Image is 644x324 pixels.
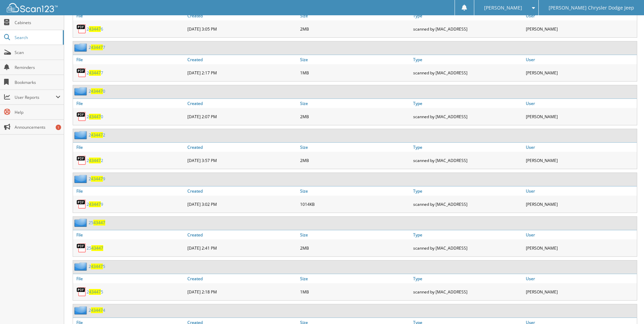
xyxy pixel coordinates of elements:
[89,88,105,94] a: 2434470
[89,44,105,50] a: 2434477
[74,218,89,227] img: folder2.png
[15,50,60,55] span: Scan
[186,110,298,123] div: [DATE] 2:07 PM
[524,241,637,255] div: [PERSON_NAME]
[73,11,186,20] a: File
[91,307,103,313] span: 43447
[186,186,298,196] a: Created
[7,3,58,12] img: scan123-logo-white.svg
[76,199,87,209] img: PDF.png
[74,43,89,52] img: folder2.png
[411,110,524,123] div: scanned by [MAC_ADDRESS]
[298,99,411,108] a: Size
[298,143,411,152] a: Size
[89,132,105,138] a: 2434472
[87,201,103,207] a: 2434479
[15,124,60,130] span: Announcements
[74,175,89,183] img: folder2.png
[73,99,186,108] a: File
[298,66,411,79] div: 1MB
[298,55,411,64] a: Size
[524,230,637,239] a: User
[186,22,298,36] div: [DATE] 3:05 PM
[186,55,298,64] a: Created
[89,289,101,295] span: 43447
[186,143,298,152] a: Created
[610,291,644,324] iframe: Chat Widget
[524,99,637,108] a: User
[89,176,105,182] a: 2434479
[93,220,105,226] span: 43447
[298,241,411,255] div: 2MB
[298,22,411,36] div: 2MB
[524,197,637,211] div: [PERSON_NAME]
[411,154,524,167] div: scanned by [MAC_ADDRESS]
[298,11,411,20] a: Size
[524,11,637,20] a: User
[15,20,60,25] span: Cabinets
[186,285,298,299] div: [DATE] 2:18 PM
[76,287,87,297] img: PDF.png
[91,176,103,182] span: 43447
[524,22,637,36] div: [PERSON_NAME]
[87,26,103,32] a: 2434476
[298,230,411,239] a: Size
[411,285,524,299] div: scanned by [MAC_ADDRESS]
[15,79,60,85] span: Bookmarks
[76,68,87,78] img: PDF.png
[524,274,637,283] a: User
[186,197,298,211] div: [DATE] 3:02 PM
[298,274,411,283] a: Size
[73,186,186,196] a: File
[411,22,524,36] div: scanned by [MAC_ADDRESS]
[484,6,522,10] span: [PERSON_NAME]
[186,11,298,20] a: Created
[91,264,103,269] span: 43447
[76,243,87,253] img: PDF.png
[73,274,186,283] a: File
[91,132,103,138] span: 43447
[298,197,411,211] div: 1014KB
[76,111,87,122] img: PDF.png
[87,114,103,120] a: 2434470
[76,24,87,34] img: PDF.png
[298,186,411,196] a: Size
[74,131,89,139] img: folder2.png
[411,230,524,239] a: Type
[186,241,298,255] div: [DATE] 2:41 PM
[89,114,101,120] span: 43447
[15,109,60,115] span: Help
[411,143,524,152] a: Type
[87,245,103,251] a: 2543447
[186,99,298,108] a: Created
[91,44,103,50] span: 43447
[186,230,298,239] a: Created
[549,6,634,10] span: [PERSON_NAME] Chrysler Dodge Jeep
[186,274,298,283] a: Created
[524,285,637,299] div: [PERSON_NAME]
[91,245,103,251] span: 43447
[411,186,524,196] a: Type
[87,70,103,76] a: 2434477
[89,70,101,76] span: 43447
[91,88,103,94] span: 43447
[73,55,186,64] a: File
[524,55,637,64] a: User
[73,230,186,239] a: File
[15,94,56,100] span: User Reports
[524,110,637,123] div: [PERSON_NAME]
[87,289,103,295] a: 2434475
[524,143,637,152] a: User
[89,264,105,269] a: 2434475
[74,262,89,271] img: folder2.png
[411,274,524,283] a: Type
[76,155,87,165] img: PDF.png
[411,66,524,79] div: scanned by [MAC_ADDRESS]
[524,154,637,167] div: [PERSON_NAME]
[15,35,59,40] span: Search
[89,201,101,207] span: 43447
[411,197,524,211] div: scanned by [MAC_ADDRESS]
[89,220,105,226] a: 2543447
[186,154,298,167] div: [DATE] 3:57 PM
